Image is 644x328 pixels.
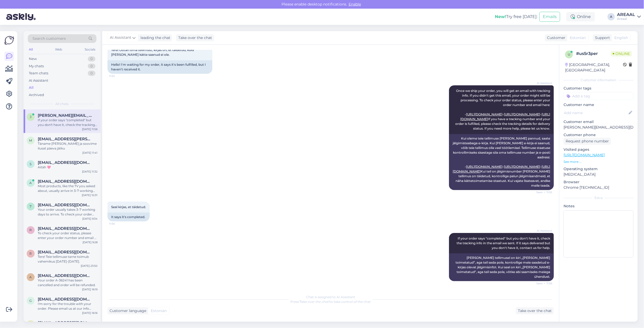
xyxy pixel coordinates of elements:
[111,205,146,209] span: Seal kirjas, et täidetud.
[611,51,632,57] span: Online
[504,165,540,169] a: [URL][DOMAIN_NAME]
[533,229,552,233] span: AI Assistant
[30,162,32,166] span: s
[82,287,98,291] div: [DATE] 16:19
[29,92,44,98] div: Archived
[29,78,48,83] div: AI Assistant
[38,207,98,217] div: Your order usually takes 3-7 working days to arrive. To check your order status, please enter you...
[457,236,551,250] span: If your order says "completed" but you don't have it, check the tracking info in the email we sen...
[82,311,98,315] div: [DATE] 16:16
[566,12,595,21] div: Online
[38,297,92,302] span: gregorykalugin2002@gmail.com
[608,13,615,20] div: A
[564,78,634,82] div: Customer information
[564,125,634,130] p: [PERSON_NAME][EMAIL_ADDRESS][DOMAIN_NAME]
[564,166,634,172] p: Operating system
[564,86,634,91] p: Customer tags
[495,14,506,19] b: New!
[449,253,554,281] div: [PERSON_NAME] tellimusel on kiri „[PERSON_NAME] toimetatud“, aga teil seda pole, kontrollige meie...
[28,46,34,53] div: All
[576,51,611,57] div: # us5r3per
[533,190,552,194] span: Seen ✓ 11:55
[38,203,92,207] span: 777bsbmwx5@gmail.com
[29,71,48,76] div: Team chats
[539,12,560,22] button: Emails
[82,193,98,197] div: [DATE] 10:31
[107,308,146,314] div: Customer language
[82,127,98,131] div: [DATE] 11:56
[617,13,635,17] div: AREAAL
[88,71,95,76] div: 0
[38,226,92,231] span: ristofuchs@gmail.com
[466,112,502,116] a: [URL][DOMAIN_NAME]
[564,147,634,152] p: Visited pages
[449,134,554,190] div: Kui oleme teie tellimuse [PERSON_NAME] pannud, saate jälgimisteabega e-kirja. Kui [PERSON_NAME] e...
[38,231,98,240] div: To check your order status, please enter your order number and email at one of these links: - [UR...
[38,141,98,151] div: Täname [PERSON_NAME] ja soovime ilusat päeva jätku
[38,320,92,325] span: arbusmargus@gmail.com
[564,179,634,185] p: Browser
[495,14,537,20] div: Try free [DATE]:
[29,85,34,90] div: All
[564,159,634,164] p: See more ...
[82,151,98,155] div: [DATE] 11:41
[138,35,170,41] div: leading the chat
[504,112,540,116] a: [URL][DOMAIN_NAME]
[564,203,634,209] p: Notes
[4,35,14,45] img: Askly Logo
[30,299,32,303] span: g
[30,204,32,208] span: 7
[109,222,129,226] span: 11:56
[30,181,32,185] span: a
[568,52,570,56] span: u
[564,196,634,200] div: Extra
[88,64,95,69] div: 0
[33,36,66,41] span: Search customers
[83,240,98,244] div: [DATE] 9:28
[533,281,552,285] span: Seen ✓ 11:56
[38,302,98,311] div: I'm sorry for the trouble with your order. Please email us at our info email with your order deta...
[466,165,502,169] a: [URL][DOMAIN_NAME]
[38,137,92,141] span: marten.pulles@hotmail.com
[617,17,635,21] div: Areaal
[38,184,98,193] div: Most products, like the TV you asked about, usually arrive in 3-7 working days. But, this can cha...
[29,138,32,142] span: m
[564,110,627,116] input: Add name
[88,56,95,62] div: 0
[564,102,634,108] p: Customer name
[54,46,63,53] div: Web
[29,56,37,62] div: New
[564,138,611,145] div: Request phone number
[38,254,98,264] div: Tere! Teie tellimuse tarne toimub vahemikus [DATE]-[DATE].
[617,13,641,21] a: AREAALAreaal
[347,2,362,7] span: Enable
[614,35,628,41] span: English
[565,62,623,73] div: [GEOGRAPHIC_DATA], [GEOGRAPHIC_DATA]
[564,172,634,177] p: [MEDICAL_DATA]
[82,170,98,174] div: [DATE] 11:32
[306,295,355,299] span: Chat is assigned to AI Assistant
[84,46,96,53] div: Socials
[107,60,212,74] div: Hello! I'm waiting for my order, it says it's been fulfilled, but I haven't received it.
[564,119,634,125] p: Customer email
[38,165,98,170] div: Aitäh 🩷
[151,308,167,314] span: Estonian
[81,264,98,268] div: [DATE] 23:50
[107,213,150,221] div: It says it's completed.
[38,160,92,165] span: simonasenna@gmail.com
[564,153,605,157] a: [URL][DOMAIN_NAME]
[564,185,634,190] p: Chrome [TECHNICAL_ID]
[30,275,32,279] span: a
[109,74,129,78] span: 11:55
[38,250,92,254] span: ranert2505@gmail.com
[593,35,610,41] div: Support
[291,300,371,304] span: Press to take control of the chat
[533,81,552,85] span: AI Assistant
[56,102,69,106] span: All chats
[564,132,634,138] p: Customer phone
[570,35,586,41] span: Estonian
[38,179,92,184] span: annika@tarkusetugi.ee
[38,113,92,118] span: janika.kandla@gmail.com
[455,89,551,130] span: Once we ship your order, you will get an email with tracking info. If you didn't get this email, ...
[82,217,98,221] div: [DATE] 9:34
